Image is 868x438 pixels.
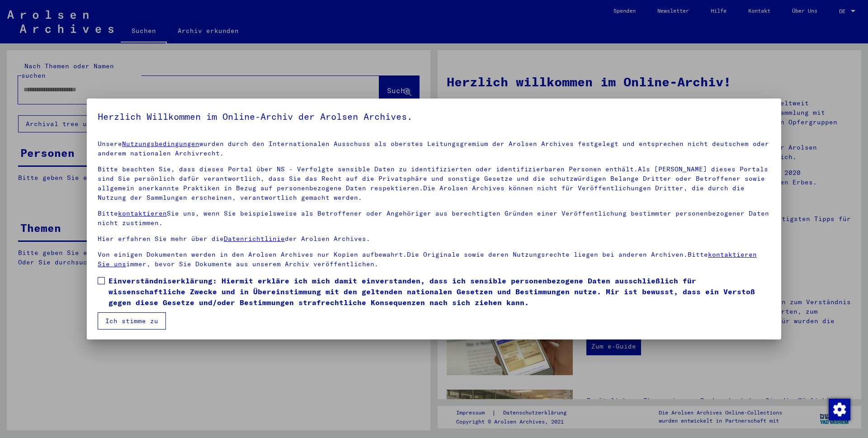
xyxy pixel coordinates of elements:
p: Hier erfahren Sie mehr über die der Arolsen Archives. [98,234,770,244]
span: Einverständniserklärung: Hiermit erkläre ich mich damit einverstanden, dass ich sensible personen... [108,275,770,308]
p: Bitte beachten Sie, dass dieses Portal über NS - Verfolgte sensible Daten zu identifizierten oder... [98,165,770,203]
p: Bitte Sie uns, wenn Sie beispielsweise als Betroffener oder Angehöriger aus berechtigten Gründen ... [98,209,770,228]
p: Von einigen Dokumenten werden in den Arolsen Archives nur Kopien aufbewahrt.Die Originale sowie d... [98,250,770,269]
h5: Herzlich Willkommen im Online-Archiv der Arolsen Archives. [98,109,770,124]
a: Nutzungsbedingungen [122,140,199,148]
a: kontaktieren [118,209,167,217]
p: Unsere wurden durch den Internationalen Ausschuss als oberstes Leitungsgremium der Arolsen Archiv... [98,139,770,158]
button: Ich stimme zu [98,312,166,330]
img: Zustimmung ändern [829,399,850,420]
a: Datenrichtlinie [224,235,285,243]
